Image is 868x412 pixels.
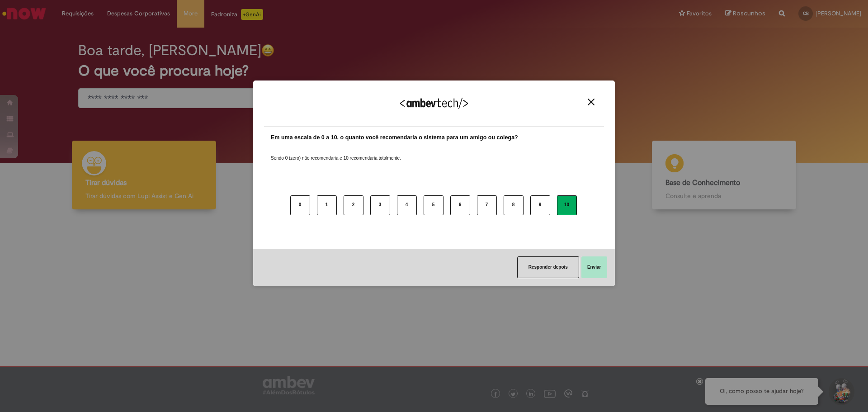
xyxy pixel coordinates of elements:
[517,256,579,278] button: Responder depois
[344,195,363,215] button: 2
[424,195,443,215] button: 5
[557,195,577,215] button: 10
[271,144,401,161] label: Sendo 0 (zero) não recomendaria e 10 recomendaria totalmente.
[530,195,550,215] button: 9
[271,133,518,142] label: Em uma escala de 0 a 10, o quanto você recomendaria o sistema para um amigo ou colega?
[317,195,337,215] button: 1
[370,195,390,215] button: 3
[588,99,594,105] img: Close
[400,98,468,109] img: Logo Ambevtech
[450,195,470,215] button: 6
[585,98,597,106] button: Close
[581,256,607,278] button: Enviar
[504,195,524,215] button: 8
[290,195,310,215] button: 0
[477,195,497,215] button: 7
[397,195,417,215] button: 4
